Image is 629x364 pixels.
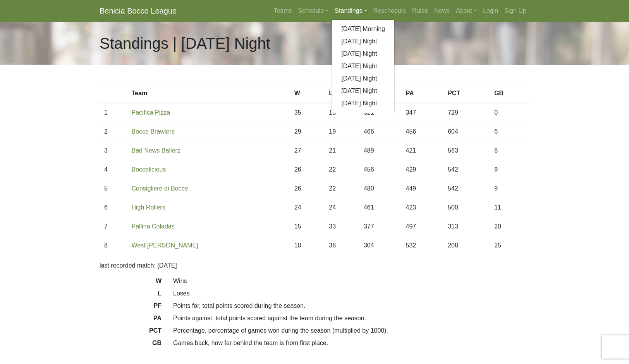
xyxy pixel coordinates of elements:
a: Bad News Ballerz [132,147,180,154]
td: 29 [290,122,325,141]
td: 729 [443,103,490,122]
td: 9 [490,179,529,198]
td: 456 [359,160,401,179]
h1: Standings | [DATE] Night [100,34,270,53]
td: 6 [100,198,127,217]
td: 38 [324,236,359,255]
td: 26 [290,160,325,179]
dd: Wins [167,276,535,286]
td: 25 [490,236,529,255]
td: 6 [490,122,529,141]
td: 0 [490,103,529,122]
a: High Rollers [132,204,165,211]
td: 7 [100,217,127,236]
div: Standings [332,19,395,113]
a: Sign Up [501,3,529,19]
td: 1 [100,103,127,122]
a: [DATE] Night [332,60,394,72]
a: Boccelicious [132,166,166,173]
td: 604 [443,122,490,141]
a: Reschedule [370,3,409,19]
a: Pallina Coladas [132,223,175,230]
td: 456 [401,122,443,141]
th: L [324,84,359,103]
td: 461 [359,198,401,217]
td: 8 [490,141,529,160]
th: PA [401,84,443,103]
td: 11 [490,198,529,217]
td: 208 [443,236,490,255]
a: About [453,3,480,19]
td: 15 [290,217,325,236]
th: PCT [443,84,490,103]
a: Rules [409,3,431,19]
td: 9 [490,160,529,179]
th: Team [127,84,290,103]
a: [DATE] Night [332,48,394,60]
td: 4 [100,160,127,179]
td: 500 [443,198,490,217]
td: 304 [359,236,401,255]
td: 542 [443,179,490,198]
td: 423 [401,198,443,217]
td: 377 [359,217,401,236]
td: 313 [443,217,490,236]
td: 13 [324,103,359,122]
dt: GB [94,338,167,351]
td: 497 [401,217,443,236]
a: Bocce Brawlers [132,128,175,135]
td: 26 [290,179,325,198]
td: 542 [443,160,490,179]
dd: Loses [167,289,535,298]
td: 19 [324,122,359,141]
a: [DATE] Morning [332,23,394,35]
td: 22 [324,179,359,198]
td: 21 [324,141,359,160]
a: [DATE] Night [332,72,394,85]
td: 24 [324,198,359,217]
a: [DATE] Night [332,85,394,97]
td: 33 [324,217,359,236]
a: Pacifica Pizza [132,109,170,116]
dd: Games back, how far behind the team is from first place. [167,338,535,348]
td: 8 [100,236,127,255]
dd: Points for, total points scored during the season. [167,301,535,311]
a: West [PERSON_NAME] [132,242,198,249]
td: 24 [290,198,325,217]
dt: W [94,276,167,289]
a: Login [480,3,501,19]
td: 2 [100,122,127,141]
a: Teams [270,3,295,19]
dt: L [94,289,167,301]
a: News [431,3,453,19]
td: 27 [290,141,325,160]
td: 489 [359,141,401,160]
dd: Points against, total points scored against the team during the season. [167,314,535,323]
p: last recorded match: [DATE] [100,261,529,270]
a: [DATE] Night [332,97,394,110]
td: 480 [359,179,401,198]
td: 466 [359,122,401,141]
a: Consigliere di Bocce [132,185,188,192]
td: 20 [490,217,529,236]
td: 421 [401,141,443,160]
td: 429 [401,160,443,179]
dt: PF [94,301,167,314]
td: 35 [290,103,325,122]
a: [DATE] Night [332,35,394,48]
td: 22 [324,160,359,179]
td: 10 [290,236,325,255]
td: 532 [401,236,443,255]
th: GB [490,84,529,103]
td: 563 [443,141,490,160]
dt: PCT [94,326,167,338]
td: 347 [401,103,443,122]
dd: Percentage, percentage of games won during the season (multiplied by 1000). [167,326,535,335]
dt: PA [94,314,167,326]
a: Benicia Bocce League [100,3,177,19]
th: W [290,84,325,103]
td: 5 [100,179,127,198]
td: 449 [401,179,443,198]
a: Standings [332,3,370,19]
td: 3 [100,141,127,160]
